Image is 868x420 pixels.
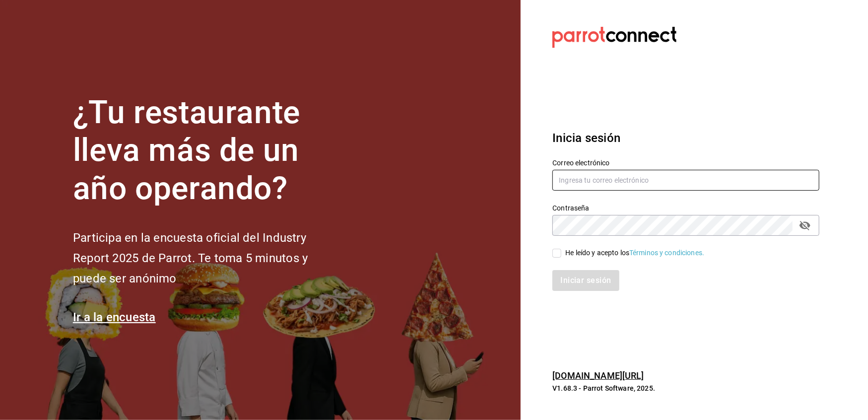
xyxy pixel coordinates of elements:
button: passwordField [797,217,813,234]
a: [DOMAIN_NAME][URL] [552,370,644,381]
a: Términos y condiciones. [629,249,704,257]
div: He leído y acepto los [565,248,704,258]
h1: ¿Tu restaurante lleva más de un año operando? [73,94,341,208]
h2: Participa en la encuesta oficial del Industry Report 2025 de Parrot. Te toma 5 minutos y puede se... [73,228,341,288]
p: V1.68.3 - Parrot Software, 2025. [552,383,819,393]
label: Correo electrónico [552,159,819,166]
label: Contraseña [552,205,819,211]
a: Ir a la encuesta [73,310,156,324]
h3: Inicia sesión [552,129,819,147]
input: Ingresa tu correo electrónico [552,170,819,191]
